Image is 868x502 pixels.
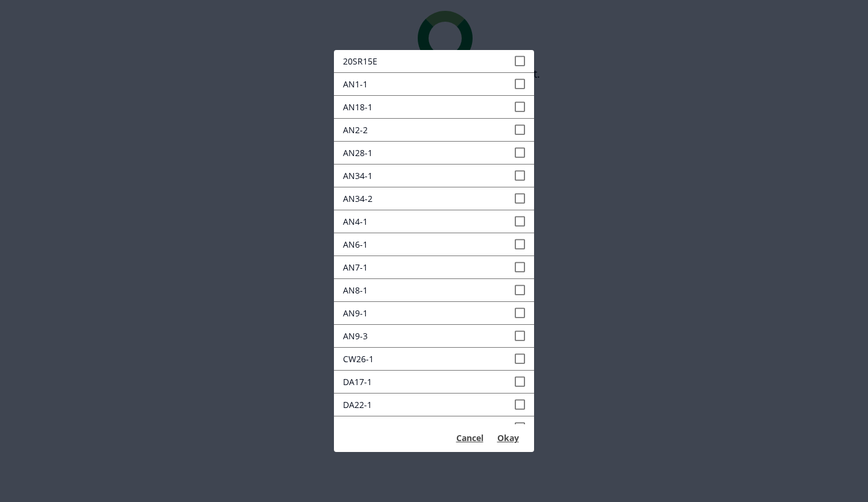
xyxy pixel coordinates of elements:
[343,375,372,388] span: DA17-1
[343,421,372,434] span: DA22-2
[343,169,373,182] span: AN34-1
[490,428,526,448] button: Print Selected Features Print All
[343,55,377,67] span: 20SR15E
[343,238,368,251] span: AN6-1
[343,353,374,365] span: CW26-1
[343,398,372,411] span: DA22-1
[343,101,373,113] span: AN18-1
[343,261,368,274] span: AN7-1
[343,192,373,205] span: AN34-2
[343,215,368,228] span: AN4-1
[343,307,368,319] span: AN9-1
[343,330,368,342] span: AN9-3
[343,78,368,90] span: AN1-1
[449,428,490,448] button: Print Selected Features Print All
[343,146,373,159] span: AN28-1
[343,124,368,136] span: AN2-2
[343,284,368,296] span: AN8-1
